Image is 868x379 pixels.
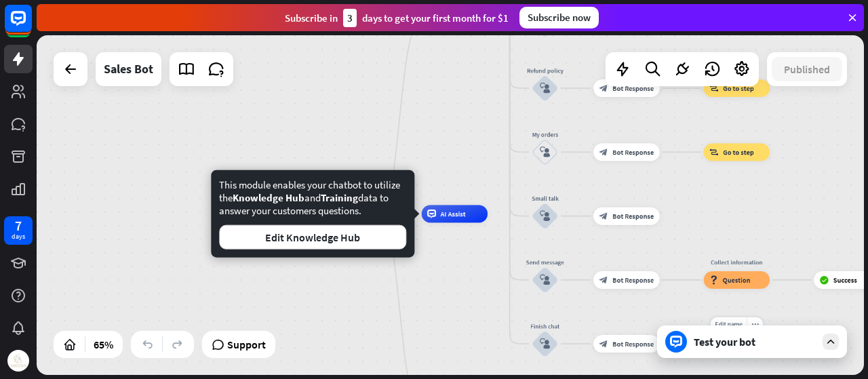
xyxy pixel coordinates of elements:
[599,148,608,157] i: block_bot_response
[11,5,52,46] button: Open LiveChat chat widget
[694,335,816,348] div: Test your bot
[233,191,304,204] span: Knowledge Hub
[519,322,572,331] div: Finish chat
[709,84,719,93] i: block_goto
[612,148,654,157] span: Bot Response
[285,9,509,27] div: Subscribe in days to get your first month for $1
[519,194,572,203] div: Small talk
[519,7,599,28] div: Subscribe now
[104,52,153,86] div: Sales Bot
[715,320,742,328] span: Edit name
[772,57,842,81] button: Published
[4,216,33,245] a: 7 days
[709,275,718,284] i: block_question
[321,191,358,204] span: Training
[833,275,857,284] span: Success
[219,178,406,250] div: This module enables your chatbot to utilize the and data to answer your customers questions.
[15,220,22,232] div: 7
[540,83,551,94] i: block_user_input
[12,232,25,241] div: days
[820,275,829,284] i: block_success
[751,321,758,327] i: more_horiz
[441,210,466,218] span: AI Assist
[519,66,572,75] div: Refund policy
[697,258,776,266] div: Collect information
[723,275,751,284] span: Question
[612,212,654,220] span: Bot Response
[519,130,572,139] div: My orders
[540,275,551,285] i: block_user_input
[723,148,754,157] span: Go to step
[599,275,608,284] i: block_bot_response
[343,9,357,27] div: 3
[612,84,654,93] span: Bot Response
[723,84,754,93] span: Go to step
[599,340,608,348] i: block_bot_response
[219,225,406,250] button: Edit Knowledge Hub
[599,84,608,93] i: block_bot_response
[519,258,572,266] div: Send message
[540,338,551,349] i: block_user_input
[540,211,551,222] i: block_user_input
[612,275,654,284] span: Bot Response
[540,147,551,158] i: block_user_input
[612,340,654,348] span: Bot Response
[709,148,719,157] i: block_goto
[599,212,608,220] i: block_bot_response
[90,334,117,355] div: 65%
[227,334,266,355] span: Support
